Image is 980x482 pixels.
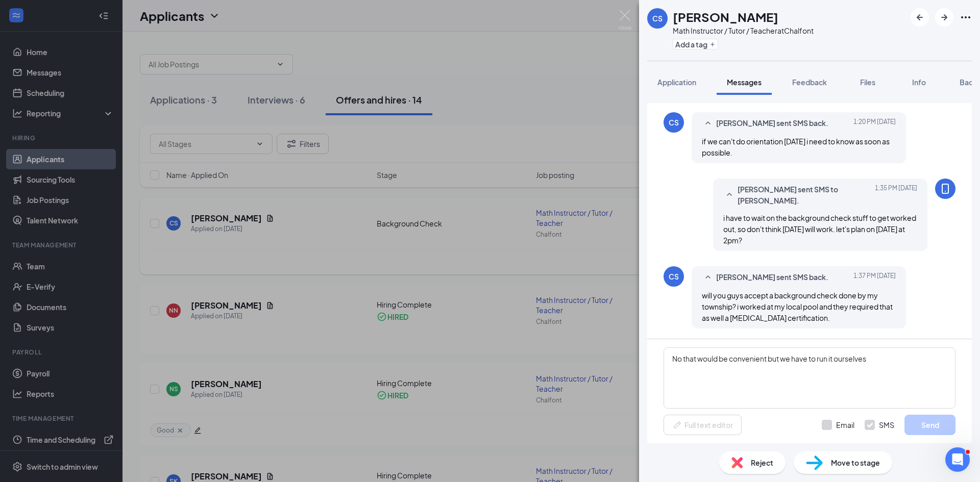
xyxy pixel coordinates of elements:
[709,41,716,47] svg: Plus
[935,8,953,27] button: ArrowRight
[702,271,714,284] svg: SmallChevronUp
[875,184,917,206] span: [DATE] 1:35 PM
[673,26,814,36] div: Math Instructor / Tutor / Teacher at Chalfont
[673,39,718,49] button: PlusAdd a tag
[914,11,926,23] svg: ArrowLeftNew
[669,117,679,128] div: CS
[664,347,955,409] textarea: No that would be convenient but we have to run it ourselves
[716,117,828,130] span: [PERSON_NAME] sent SMS back.
[945,447,970,472] iframe: Intercom live chat
[738,184,871,206] span: [PERSON_NAME] sent SMS to [PERSON_NAME].
[727,78,762,87] span: Messages
[960,11,972,23] svg: Ellipses
[673,8,778,26] h1: [PERSON_NAME]
[751,457,773,468] span: Reject
[664,415,742,435] button: Full text editorPen
[860,78,875,87] span: Files
[904,415,955,435] button: Send
[669,271,679,282] div: CS
[853,117,896,130] span: [DATE] 1:20 PM
[792,78,827,87] span: Feedback
[702,137,890,157] span: if we can't do orientation [DATE] i need to know as soon as possible.
[672,420,682,430] svg: Pen
[831,457,880,468] span: Move to stage
[912,78,926,87] span: Info
[911,8,929,27] button: ArrowLeftNew
[723,213,916,245] span: i have to wait on the background check stuff to get worked out, so don't think [DATE] will work. ...
[716,271,828,284] span: [PERSON_NAME] sent SMS back.
[652,13,663,23] div: CS
[853,271,896,284] span: [DATE] 1:37 PM
[938,11,950,23] svg: ArrowRight
[723,189,736,201] svg: SmallChevronUp
[702,291,893,322] span: will you guys accept a background check done by my township? i worked at my local pool and they r...
[702,117,714,130] svg: SmallChevronUp
[939,183,951,195] svg: MobileSms
[657,78,696,87] span: Application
